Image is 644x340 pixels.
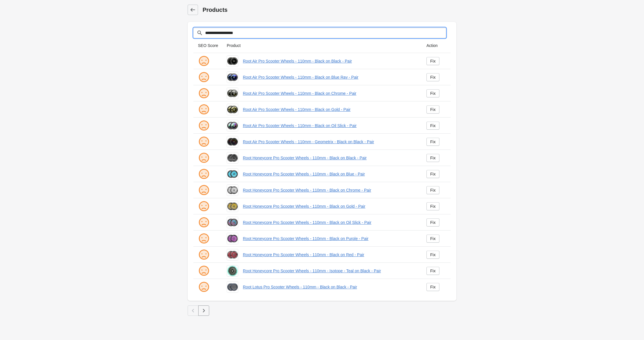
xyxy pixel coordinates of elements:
a: Fix [426,138,439,146]
div: Fix [430,285,436,289]
a: Fix [426,218,439,226]
div: Fix [430,236,436,241]
a: Fix [426,186,439,194]
div: Fix [430,139,436,144]
a: Root Air Pro Scooter Wheels - 110mm - Black on Chrome - Pair [243,90,417,96]
img: sad.png [198,233,209,244]
a: Fix [426,154,439,162]
a: Fix [426,170,439,178]
a: Fix [426,251,439,259]
a: Root Honeycore Pro Scooter Wheels - 110mm - Black on Oil Slick - Pair [243,220,417,225]
a: Root Air Pro Scooter Wheels - 110mm - Black on Blue Ray - Pair [243,74,417,80]
div: Fix [430,172,436,176]
img: sad.png [198,120,209,131]
a: Fix [426,122,439,130]
img: sad.png [198,88,209,99]
a: Root Air Pro Scooter Wheels - 110mm - Black on Oil Slick - Pair [243,123,417,129]
a: Fix [426,105,439,114]
img: sad.png [198,249,209,260]
div: Fix [430,75,436,80]
a: Root Air Pro Scooter Wheels - 110mm - Black on Gold - Pair [243,107,417,112]
a: Root Lotus Pro Scooter Wheels - 110mm - Black on Black - Pair [243,284,417,290]
a: Fix [426,73,439,81]
h1: Products [203,6,456,14]
div: Fix [430,220,436,225]
a: Fix [426,202,439,210]
div: Fix [430,188,436,192]
a: Root Honeycore Pro Scooter Wheels - 110mm - Black on Purple - Pair [243,236,417,241]
a: Fix [426,267,439,275]
div: Fix [430,252,436,257]
img: sad.png [198,281,209,293]
div: Fix [430,91,436,96]
img: sad.png [198,104,209,115]
a: Fix [426,57,439,65]
a: Root Honeycore Pro Scooter Wheels - 110mm - Black on Red - Pair [243,252,417,258]
a: Root Air Pro Scooter Wheels - 110mm - Geometrix - Black on Black - Pair [243,139,417,145]
div: Fix [430,269,436,273]
img: sad.png [198,152,209,164]
a: Root Honeycore Pro Scooter Wheels - 110mm - Black on Gold - Pair [243,203,417,209]
div: Fix [430,59,436,63]
th: Action [422,38,451,53]
div: Fix [430,204,436,209]
a: Fix [426,235,439,243]
a: Root Honeycore Pro Scooter Wheels - 110mm - Black on Black - Pair [243,155,417,161]
a: Root Honeycore Pro Scooter Wheels - 110mm - Black on Blue - Pair [243,171,417,177]
img: sad.png [198,201,209,212]
img: sad.png [198,55,209,67]
a: Root Honeycore Pro Scooter Wheels - 110mm - Isotope - Teal on Black - Pair [243,268,417,274]
img: sad.png [198,217,209,228]
a: Root Honeycore Pro Scooter Wheels - 110mm - Black on Chrome - Pair [243,187,417,193]
img: sad.png [198,265,209,277]
img: sad.png [198,168,209,180]
th: SEO Score [193,38,222,53]
a: Root Air Pro Scooter Wheels - 110mm - Black on Black - Pair [243,58,417,64]
div: Fix [430,107,436,112]
a: Fix [426,283,439,291]
img: sad.png [198,71,209,83]
img: sad.png [198,184,209,196]
div: Fix [430,156,436,160]
th: Product [222,38,422,53]
div: Fix [430,123,436,128]
img: sad.png [198,136,209,148]
a: Fix [426,89,439,97]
